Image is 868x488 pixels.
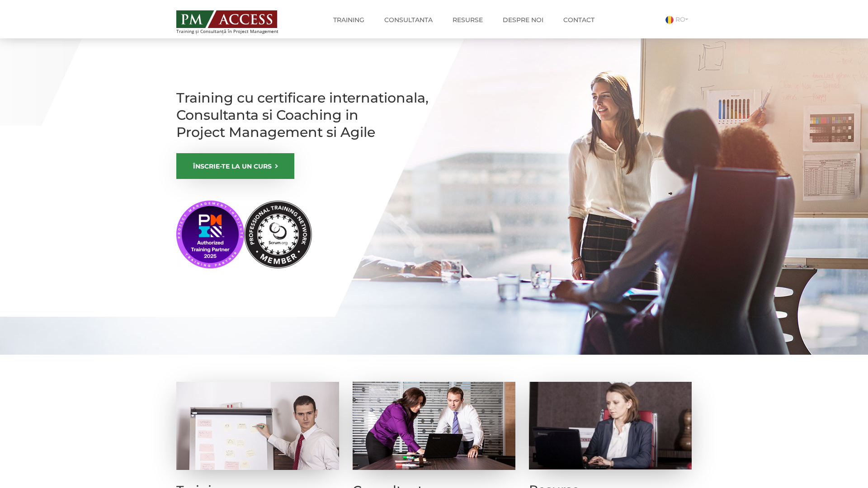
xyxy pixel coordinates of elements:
[176,201,312,268] img: PMI
[557,11,601,29] a: Contact
[665,15,692,23] a: RO
[326,11,371,29] a: Training
[176,382,339,470] img: Training
[377,11,439,29] a: Consultanta
[176,8,295,34] a: Training și Consultanță în Project Management
[176,29,295,34] span: Training și Consultanță în Project Management
[353,382,515,470] img: Consultanta
[176,10,277,28] img: PM ACCESS - Echipa traineri si consultanti certificati PMP: Narciss Popescu, Mihai Olaru, Monica ...
[496,11,550,29] a: Despre noi
[529,382,692,469] img: Resurse
[176,153,294,179] a: ÎNSCRIE-TE LA UN CURS
[446,11,490,29] a: Resurse
[665,16,674,24] img: Romana
[176,89,429,141] h1: Training cu certificare internationala, Consultanta si Coaching in Project Management si Agile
